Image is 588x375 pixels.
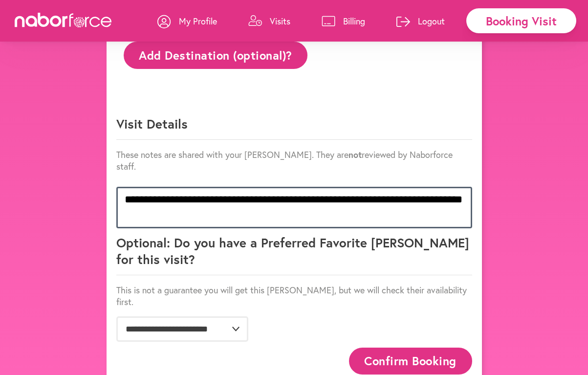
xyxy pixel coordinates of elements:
p: These notes are shared with your [PERSON_NAME]. They are reviewed by Naborforce staff. [116,149,472,172]
a: Visits [248,6,290,36]
button: Add Destination (optional)? [124,42,308,68]
p: Billing [343,15,365,27]
div: Booking Visit [466,8,576,33]
a: Logout [396,6,445,36]
strong: not [348,149,362,160]
a: Billing [322,6,365,36]
p: Logout [418,15,445,27]
p: My Profile [179,15,217,27]
p: Visits [270,15,290,27]
button: Confirm Booking [349,348,472,375]
a: My Profile [157,6,217,36]
p: Optional: Do you have a Preferred Favorite [PERSON_NAME] for this visit? [116,234,472,275]
p: This is not a guarantee you will get this [PERSON_NAME], but we will check their availability first. [116,284,472,308]
p: Visit Details [116,115,472,140]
